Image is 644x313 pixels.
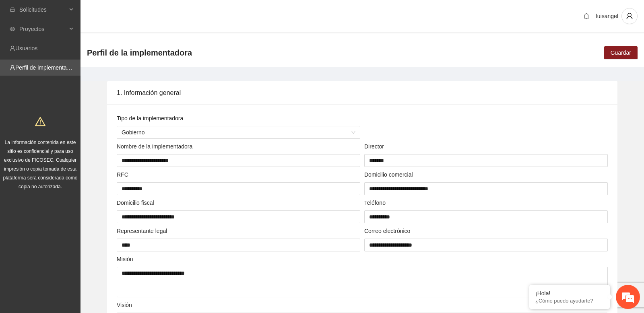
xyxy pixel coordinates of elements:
[117,198,154,207] label: Domicilio fiscal
[42,41,135,51] div: Chatee con nosotros ahora
[4,220,153,248] textarea: Escriba su mensaje y pulse “Intro”
[621,8,638,24] button: user
[604,46,638,59] button: Guardar
[117,170,128,179] label: RFC
[117,255,133,264] label: Misión
[10,7,15,12] span: inbox
[15,64,78,71] a: Perfil de implementadora
[117,301,132,309] label: Visión
[117,81,608,104] div: 1. Información general
[580,10,593,23] button: bell
[47,107,111,189] span: Estamos en línea.
[117,142,192,151] label: Nombre de la implementadora
[19,2,67,18] span: Solicitudes
[19,21,67,37] span: Proyectos
[364,170,413,179] label: Domicilio comercial
[364,142,384,151] label: Director
[10,26,15,32] span: eye
[622,12,637,20] span: user
[132,4,151,23] div: Minimizar ventana de chat en vivo
[3,140,78,189] span: La información contenida en este sitio es confidencial y para uso exclusivo de FICOSEC. Cualquier...
[364,227,410,235] label: Correo electrónico
[596,13,618,19] span: luisangel
[117,114,183,123] label: Tipo de la implementadora
[122,126,355,138] span: Gobierno
[535,290,604,297] div: ¡Hola!
[117,227,167,235] label: Representante legal
[611,48,631,57] span: Guardar
[364,198,386,207] label: Teléfono
[35,116,45,127] span: warning
[580,13,592,19] span: bell
[87,46,192,59] span: Perfil de la implementadora
[535,298,604,304] p: ¿Cómo puedo ayudarte?
[15,45,37,51] a: Usuarios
